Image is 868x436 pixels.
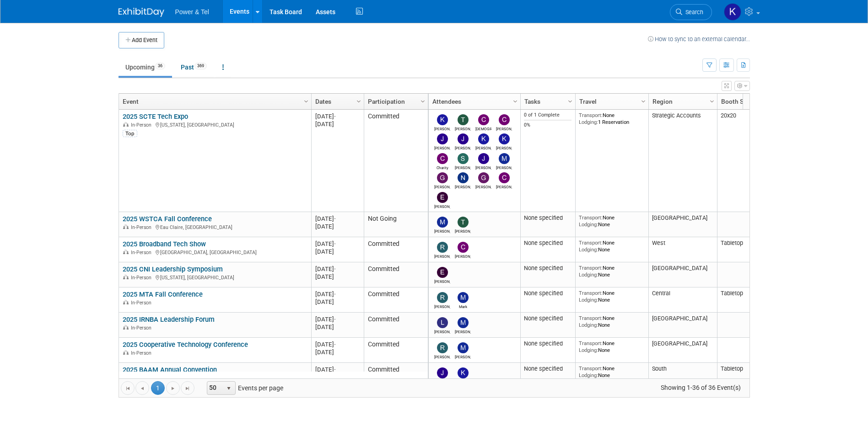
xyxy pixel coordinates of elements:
[478,172,489,183] img: Greg Heard
[565,94,575,107] a: Column Settings
[579,221,598,228] span: Lodging:
[579,239,645,253] div: None None
[524,365,571,372] div: None specified
[334,341,336,348] span: -
[334,240,336,247] span: -
[434,125,450,131] div: Kevin Wilkes
[496,164,512,170] div: Mike Kruszewski
[524,315,571,322] div: None specified
[717,237,786,262] td: Tabletop
[354,94,364,107] a: Column Settings
[315,215,360,223] div: [DATE]
[315,290,360,298] div: [DATE]
[512,98,519,105] span: Column Settings
[121,381,135,395] a: Go to the first page
[707,94,717,107] a: Column Settings
[434,164,450,170] div: Charity Deaton
[155,63,165,69] span: 36
[455,183,471,189] div: Nate Derbyshire
[364,313,428,338] td: Committed
[437,367,448,378] img: James Jones
[315,298,360,306] div: [DATE]
[579,365,603,372] span: Transport:
[579,246,598,253] span: Lodging:
[496,125,512,131] div: Collins O'Toole
[368,94,422,109] a: Participation
[437,133,448,144] img: Jesse Clark
[131,350,154,356] span: In-Person
[652,381,749,394] span: Showing 1-36 of 36 Event(s)
[123,273,307,281] div: [US_STATE], [GEOGRAPHIC_DATA]
[123,223,307,231] div: Eau Claire, [GEOGRAPHIC_DATA]
[315,273,360,281] div: [DATE]
[195,381,292,395] span: Events per page
[579,340,603,346] span: Transport:
[437,267,448,278] img: Edward Sudina
[123,350,129,355] img: In-Person Event
[478,153,489,164] img: Jeff Porter
[475,144,491,150] div: Kevin Stevens
[364,363,428,388] td: Committed
[123,240,206,248] a: 2025 Broadband Tech Show
[434,278,450,284] div: Edward Sudina
[123,250,129,254] img: In-Person Event
[315,323,360,331] div: [DATE]
[315,315,360,323] div: [DATE]
[499,114,510,125] img: Collins O'Toole
[174,58,214,76] a: Past369
[334,113,336,120] span: -
[315,340,360,348] div: [DATE]
[455,125,471,131] div: Tammy Pilkington
[579,297,598,303] span: Lodging:
[579,214,645,228] div: None None
[123,215,212,223] a: 2025 WSTCA Fall Conference
[123,325,129,330] img: In-Person Event
[334,291,336,298] span: -
[579,112,603,118] span: Transport:
[131,275,154,281] span: In-Person
[579,315,603,321] span: Transport:
[419,98,426,105] span: Column Settings
[458,133,469,144] img: Jon Schatz
[458,367,469,378] img: Kevin Wilkes
[579,94,642,109] a: Travel
[458,342,469,353] img: Michael Mackeben
[455,303,471,309] div: Mark Longtin
[364,262,428,287] td: Committed
[496,144,512,150] div: Kevin Heflin
[166,381,180,395] a: Go to the next page
[648,363,717,388] td: South
[315,240,360,248] div: [DATE]
[418,94,428,107] a: Column Settings
[579,112,645,125] div: None 1 Reservation
[131,325,154,331] span: In-Person
[123,94,305,109] a: Event
[364,212,428,237] td: Not Going
[524,112,571,118] div: 0 of 1 Complete
[301,94,311,107] a: Column Settings
[364,287,428,313] td: Committed
[119,32,164,48] button: Add Event
[169,385,177,392] span: Go to the next page
[524,239,571,247] div: None specified
[181,381,194,395] a: Go to the last page
[648,36,750,43] a: How to sync to an external calendar...
[437,317,448,328] img: Lydia Lott
[364,110,428,212] td: Committed
[579,271,598,278] span: Lodging:
[123,275,129,279] img: In-Person Event
[579,322,598,328] span: Lodging:
[131,300,154,306] span: In-Person
[355,98,362,105] span: Column Settings
[499,172,510,183] img: Chris Anderson
[124,385,131,392] span: Go to the first page
[123,315,215,324] a: 2025 IRNBA Leadership Forum
[455,164,471,170] div: Scott Wisneski
[364,237,428,262] td: Committed
[579,347,598,353] span: Lodging:
[458,172,469,183] img: Nate Derbyshire
[364,338,428,363] td: Committed
[682,9,703,16] span: Search
[579,214,603,221] span: Transport:
[131,122,154,128] span: In-Person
